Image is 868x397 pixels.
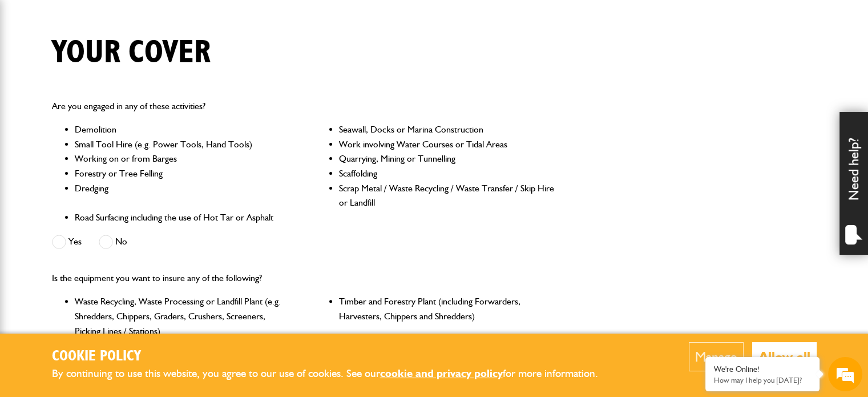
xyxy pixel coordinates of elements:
p: By continuing to use this website, you agree to our use of cookies. See our for more information. [52,365,617,383]
div: Need help? [839,112,868,255]
img: d_20077148190_company_1631870298795_20077148190 [19,63,48,79]
input: Enter your last name [15,106,208,131]
h1: Your cover [52,34,211,72]
li: Seawall, Docks or Marina Construction [339,122,555,137]
div: Minimize live chat window [187,6,215,33]
li: Small Tool Hire (e.g. Power Tools, Hand Tools) [75,137,291,152]
button: Manage [689,342,744,371]
li: Timber and Forestry Plant (including Forwarders, Harvesters, Chippers and Shredders) [339,294,555,338]
div: Chat with us now [59,64,192,79]
li: Forestry or Tree Felling [75,166,291,181]
li: Road Surfacing including the use of Hot Tar or Asphalt [75,210,291,225]
button: Allow all [752,342,817,371]
h2: Cookie Policy [52,348,617,366]
label: No [99,235,127,249]
li: Working on or from Barges [75,151,291,166]
p: Is the equipment you want to insure any of the following? [52,271,556,286]
input: Enter your phone number [15,173,208,198]
li: Waste Recycling, Waste Processing or Landfill Plant (e.g. Shredders, Chippers, Graders, Crushers,... [75,294,291,338]
li: Demolition [75,122,291,137]
li: Scrap Metal / Waste Recycling / Waste Transfer / Skip Hire or Landfill [339,181,555,210]
li: Dredging [75,181,291,210]
input: Enter your email address [15,139,208,165]
p: Are you engaged in any of these activities? [52,99,556,114]
li: Work involving Water Courses or Tidal Areas [339,137,555,152]
label: Yes [52,235,82,249]
li: Quarrying, Mining or Tunnelling [339,151,555,166]
div: We're Online! [714,364,811,374]
textarea: Type your message and hit 'Enter' [15,207,208,301]
p: How may I help you today? [714,376,811,384]
a: cookie and privacy policy [380,367,503,380]
em: Start Chat [155,311,207,326]
li: Scaffolding [339,166,555,181]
